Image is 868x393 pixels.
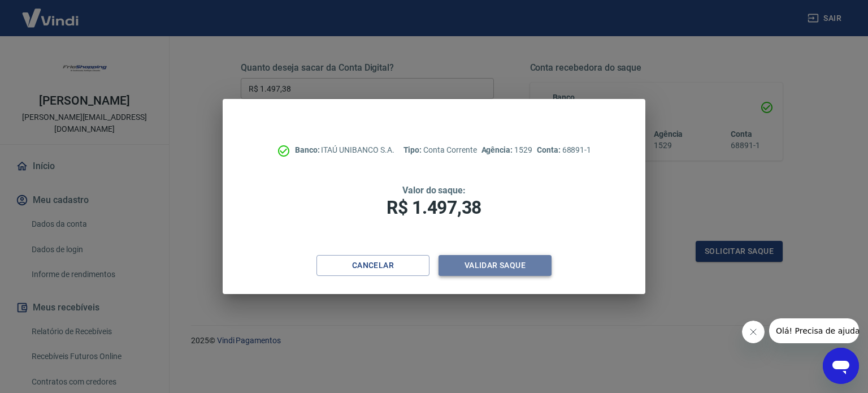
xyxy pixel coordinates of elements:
[403,144,477,156] p: Conta Corrente
[537,144,591,156] p: 68891-1
[403,145,424,154] span: Tipo:
[439,255,552,276] button: Validar saque
[7,8,95,17] span: Olá! Precisa de ajuda?
[295,145,322,154] span: Banco:
[316,255,429,276] button: Cancelar
[769,318,859,343] iframe: Mensagem da empresa
[387,197,481,218] span: R$ 1.497,38
[537,145,562,154] span: Conta:
[742,321,765,343] iframe: Fechar mensagem
[295,144,394,156] p: ITAÚ UNIBANCO S.A.
[402,185,466,196] span: Valor do saque:
[481,144,532,156] p: 1529
[481,145,515,154] span: Agência:
[823,348,859,384] iframe: Botão para abrir a janela de mensagens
